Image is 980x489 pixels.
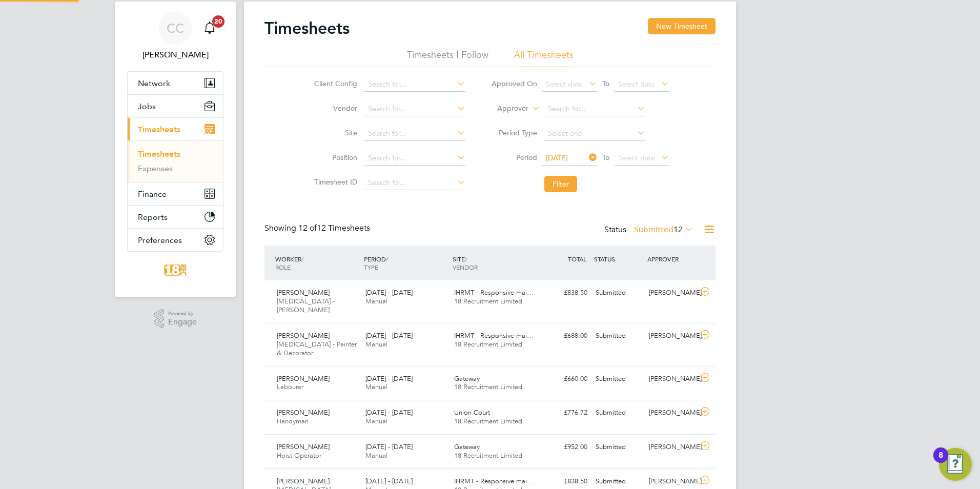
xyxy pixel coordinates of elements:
[128,229,223,251] button: Preferences
[454,451,522,460] span: 18 Recruitment Limited
[154,309,197,329] a: Powered byEngage
[277,340,357,357] span: [MEDICAL_DATA] - Painter & Decorator
[568,255,586,263] span: TOTAL
[128,206,223,228] button: Reports
[364,102,465,116] input: Search for...
[168,309,197,318] span: Powered by
[538,404,591,421] div: £776.72
[138,235,182,245] span: Preferences
[514,49,574,67] li: All Timesheets
[277,331,330,340] span: [PERSON_NAME]
[454,297,522,305] span: 18 Recruitment Limited
[454,374,480,383] span: Gateway
[115,2,236,297] nav: Main navigation
[365,288,413,297] span: [DATE] - [DATE]
[138,101,156,111] span: Jobs
[591,250,645,268] div: STATUS
[311,177,357,187] label: Timesheet ID
[546,79,583,89] span: Select date
[311,79,357,88] label: Client Config
[199,12,220,45] a: 20
[127,49,223,61] span: Chloe Crayden
[591,284,645,301] div: Submitted
[212,15,224,28] span: 20
[277,288,330,297] span: [PERSON_NAME]
[277,374,330,383] span: [PERSON_NAME]
[365,417,387,425] span: Manual
[482,104,528,114] label: Approver
[599,151,612,164] span: To
[167,22,184,35] span: CC
[591,404,645,421] div: Submitted
[168,318,197,327] span: Engage
[277,442,330,451] span: [PERSON_NAME]
[453,263,478,271] span: VENDOR
[618,79,655,89] span: Select date
[311,153,357,162] label: Position
[591,439,645,456] div: Submitted
[161,262,189,278] img: 18rec-logo-retina.png
[454,408,490,417] span: Union Court
[277,451,321,460] span: Hoist Operator
[450,250,539,276] div: SITE
[645,284,698,301] div: [PERSON_NAME]
[454,340,522,349] span: 18 Recruitment Limited
[264,223,372,234] div: Showing
[939,448,972,481] button: Open Resource Center, 8 new notifications
[127,12,223,61] a: CC[PERSON_NAME]
[127,262,223,278] a: Go to home page
[365,297,387,305] span: Manual
[538,328,591,344] div: £688.00
[938,455,943,468] div: 8
[128,72,223,94] button: Network
[599,77,612,90] span: To
[618,153,655,162] span: Select date
[645,328,698,344] div: [PERSON_NAME]
[491,79,537,88] label: Approved On
[128,95,223,117] button: Jobs
[591,328,645,344] div: Submitted
[365,382,387,391] span: Manual
[277,417,309,425] span: Handyman
[365,408,413,417] span: [DATE] - [DATE]
[634,225,693,235] label: Submitted
[454,382,522,391] span: 18 Recruitment Limited
[673,225,683,235] span: 12
[365,331,413,340] span: [DATE] - [DATE]
[364,127,465,141] input: Search for...
[365,374,413,383] span: [DATE] - [DATE]
[454,331,534,340] span: IHRMT - Responsive mai…
[454,477,534,485] span: IHRMT - Responsive mai…
[277,382,303,391] span: Labourer
[648,18,716,34] button: New Timesheet
[273,250,361,276] div: WORKER
[264,18,350,38] h2: Timesheets
[277,408,330,417] span: [PERSON_NAME]
[128,140,223,182] div: Timesheets
[138,212,168,222] span: Reports
[645,404,698,421] div: [PERSON_NAME]
[645,250,698,268] div: APPROVER
[365,340,387,349] span: Manual
[298,223,317,233] span: 12 of
[465,255,467,263] span: /
[138,78,170,88] span: Network
[277,477,330,485] span: [PERSON_NAME]
[645,439,698,456] div: [PERSON_NAME]
[311,104,357,113] label: Vendor
[311,128,357,137] label: Site
[386,255,388,263] span: /
[538,371,591,388] div: £660.00
[591,371,645,388] div: Submitted
[364,263,378,271] span: TYPE
[364,151,465,166] input: Search for...
[138,149,180,159] a: Timesheets
[365,477,413,485] span: [DATE] - [DATE]
[491,153,537,162] label: Period
[128,118,223,140] button: Timesheets
[277,297,335,314] span: [MEDICAL_DATA] - [PERSON_NAME]
[407,49,488,67] li: Timesheets I Follow
[364,77,465,92] input: Search for...
[364,176,465,190] input: Search for...
[454,417,522,425] span: 18 Recruitment Limited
